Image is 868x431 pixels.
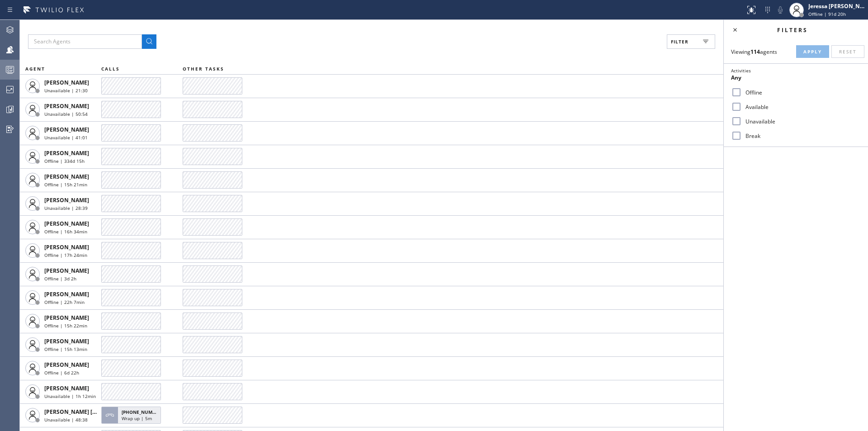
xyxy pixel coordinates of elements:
span: [PERSON_NAME] [44,220,89,227]
input: Search Agents [28,34,142,49]
button: Apply [796,45,829,58]
span: Offline | 22h 7min [44,299,85,305]
span: [PERSON_NAME] [44,361,89,369]
span: Unavailable | 41:01 [44,134,88,141]
button: [PHONE_NUMBER]Wrap up | 5m [101,404,164,426]
span: Unavailable | 50:54 [44,111,88,117]
button: Reset [831,45,864,58]
span: [PERSON_NAME] [44,314,89,322]
span: AGENT [25,66,45,72]
button: Mute [774,4,787,16]
span: Offline | 6d 22h [44,369,79,376]
span: Offline | 16h 34min [44,228,87,235]
span: Offline | 334d 15h [44,158,85,164]
span: CALLS [101,66,120,72]
span: Filters [777,26,808,34]
span: [PERSON_NAME] [44,173,89,180]
div: Activities [731,67,861,74]
span: Apply [803,48,822,55]
span: Wrap up | 5m [122,415,152,422]
strong: 114 [750,48,760,56]
span: Offline | 15h 13min [44,346,87,352]
button: Filter [667,34,715,49]
span: [PERSON_NAME] [44,290,89,298]
div: Jeressa [PERSON_NAME] [808,2,865,10]
span: [PERSON_NAME] [44,337,89,345]
span: Offline | 3d 2h [44,275,76,282]
label: Break [742,132,861,140]
span: [PHONE_NUMBER] [122,409,163,415]
span: [PERSON_NAME] [44,79,89,86]
label: Available [742,103,861,111]
span: Offline | 91d 20h [808,11,846,17]
span: [PERSON_NAME] [44,102,89,110]
span: Offline | 15h 22min [44,322,87,329]
span: Unavailable | 1h 12min [44,393,96,399]
span: [PERSON_NAME] [44,149,89,157]
span: Unavailable | 21:30 [44,87,88,94]
span: Any [731,74,741,81]
span: Offline | 15h 21min [44,181,87,188]
span: [PERSON_NAME] [44,196,89,204]
label: Offline [742,89,861,96]
span: [PERSON_NAME] [PERSON_NAME] [44,408,135,416]
span: Filter [671,38,689,45]
span: Unavailable | 48:38 [44,417,88,423]
span: Offline | 17h 24min [44,252,87,258]
label: Unavailable [742,118,861,125]
span: OTHER TASKS [183,66,224,72]
span: Unavailable | 28:39 [44,205,88,211]
span: Viewing agents [731,48,777,56]
span: [PERSON_NAME] [44,267,89,275]
span: [PERSON_NAME] [44,243,89,251]
span: [PERSON_NAME] [44,126,89,133]
span: [PERSON_NAME] [44,384,89,392]
span: Reset [839,48,857,55]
